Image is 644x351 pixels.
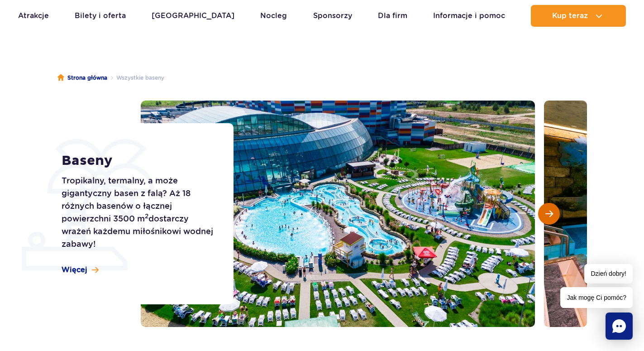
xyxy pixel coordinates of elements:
a: Informacje i pomoc [433,5,505,27]
a: Dla firm [378,5,407,27]
a: [GEOGRAPHIC_DATA] [152,5,234,27]
sup: 2 [145,212,148,220]
a: Bilety i oferta [75,5,126,27]
span: Dzień dobry! [584,264,633,284]
button: Następny slajd [538,203,560,225]
li: Wszystkie baseny [107,73,164,82]
span: Kup teraz [552,12,588,20]
p: Tropikalny, termalny, a może gigantyczny basen z falą? Aż 18 różnych basenów o łącznej powierzchn... [62,174,213,250]
a: Strona główna [57,73,107,82]
span: Jak mogę Ci pomóc? [560,287,633,308]
a: Sponsorzy [313,5,352,27]
a: Atrakcje [18,5,49,27]
h1: Baseny [62,153,213,169]
a: Więcej [62,265,99,275]
button: Kup teraz [531,5,626,27]
div: Chat [606,313,633,340]
img: Zewnętrzna część Suntago z basenami i zjeżdżalniami, otoczona leżakami i zielenią [141,101,535,327]
a: Nocleg [260,5,287,27]
span: Więcej [62,265,87,275]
